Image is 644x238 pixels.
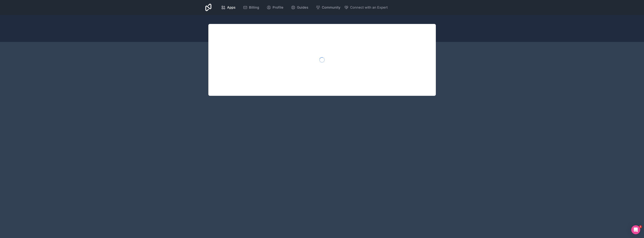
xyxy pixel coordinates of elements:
span: Billing [249,5,259,10]
span: 1 [639,225,642,228]
a: Guides [288,3,311,12]
button: Connect with an Expert [344,5,388,10]
a: Community [313,3,343,12]
a: Profile [264,3,286,12]
a: Apps [218,3,239,12]
span: Profile [273,5,283,10]
span: Connect with an Expert [350,5,388,10]
div: Open Intercom Messenger [631,225,640,234]
span: Community [322,5,340,10]
a: Billing [240,3,262,12]
span: Apps [227,5,236,10]
span: Guides [297,5,308,10]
